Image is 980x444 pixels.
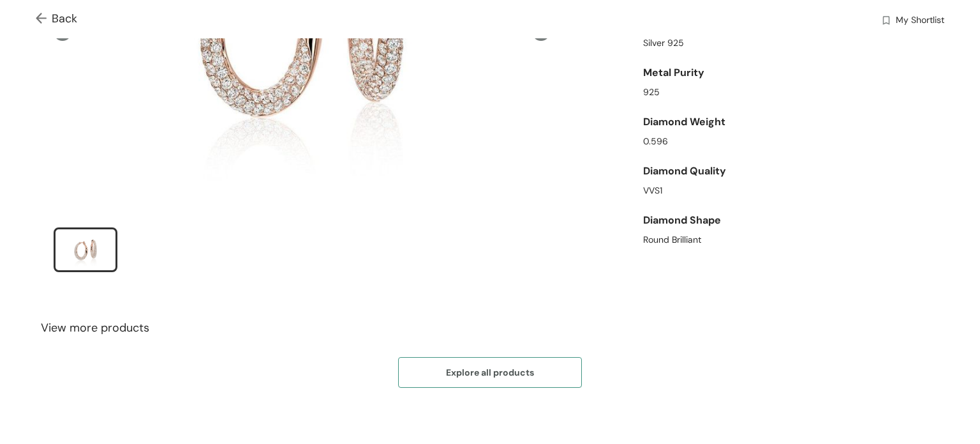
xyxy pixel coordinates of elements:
[36,10,77,27] span: Back
[643,36,939,50] div: Silver 925
[643,135,939,148] div: 0.596
[896,13,944,29] span: My Shortlist
[643,60,939,86] div: Metal Purity
[643,109,939,135] div: Diamond Weight
[643,184,939,197] div: VVS1
[446,365,534,379] span: Explore all products
[880,15,892,28] img: wishlist
[643,86,939,99] div: 925
[398,357,582,388] button: Explore all products
[36,13,52,26] img: Go back
[54,227,117,272] li: slide item 1
[643,208,939,233] div: Diamond Shape
[643,233,939,247] div: Round Brilliant
[41,319,149,337] span: View more products
[643,158,939,184] div: Diamond Quality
